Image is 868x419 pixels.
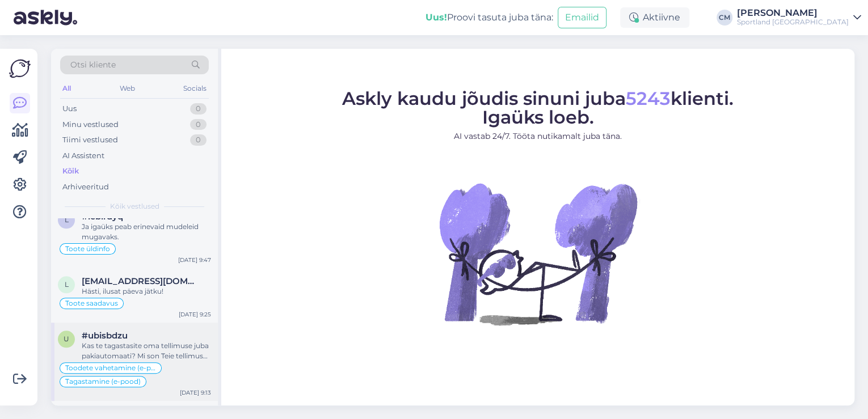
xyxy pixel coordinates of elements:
[70,59,116,71] span: Otsi kliente
[65,378,141,385] span: Tagastamine (e-pood)
[62,181,109,193] div: Arhiveeritud
[620,7,689,28] div: Aktiivne
[62,103,77,115] div: Uus
[82,331,128,341] span: #ubisbdzu
[180,388,211,397] div: [DATE] 9:13
[65,280,69,289] span: l
[190,103,207,115] div: 0
[65,300,118,307] span: Toote saadavus
[181,81,209,96] div: Socials
[425,11,553,24] div: Proovi tasuta juba täna:
[179,310,211,319] div: [DATE] 9:25
[110,201,159,211] span: Kõik vestlused
[82,222,211,242] div: Ja igaüks peab erinevaid mudeleid mugavaks.
[117,81,137,96] div: Web
[190,119,207,130] div: 0
[737,18,849,27] div: Sportland [GEOGRAPHIC_DATA]
[65,215,69,224] span: l
[62,134,118,146] div: Tiimi vestlused
[425,12,447,23] b: Uus!
[737,9,849,18] div: [PERSON_NAME]
[62,150,104,162] div: AI Assistent
[178,256,211,264] div: [DATE] 9:47
[60,81,73,96] div: All
[64,335,69,343] span: u
[342,130,734,142] p: AI vastab 24/7. Tööta nutikamalt juba täna.
[9,58,31,79] img: Askly Logo
[65,365,156,371] span: Toodete vahetamine (e-pood)
[737,9,861,27] a: [PERSON_NAME]Sportland [GEOGRAPHIC_DATA]
[82,286,211,297] div: Hästi, ilusat päeva jätku!
[342,87,734,128] span: Askly kaudu jõudis sinuni juba klienti. Igaüks loeb.
[436,151,640,355] img: No Chat active
[65,246,110,252] span: Toote üldinfo
[626,87,671,109] span: 5243
[558,7,606,28] button: Emailid
[717,10,732,26] div: CM
[190,134,207,146] div: 0
[82,341,211,361] div: Kas te tagastasite oma tellimuse juba pakiautomaati? Mi son Teie tellimuse number? Kas kleepisite...
[62,166,79,177] div: Kõik
[82,276,200,286] span: liisvoit@outlook.com
[62,119,119,130] div: Minu vestlused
